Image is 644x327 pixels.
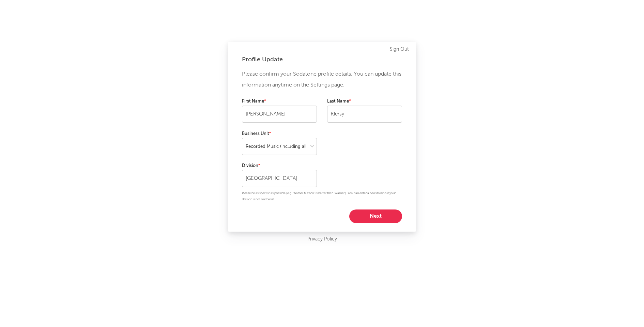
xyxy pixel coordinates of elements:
label: Last Name [327,97,402,106]
a: Privacy Policy [307,235,337,244]
label: Division [242,162,317,170]
label: Business Unit [242,130,317,138]
input: Your division [242,170,317,187]
a: Sign Out [390,45,409,53]
button: Next [349,209,402,223]
input: Your last name [327,106,402,123]
input: Your first name [242,106,317,123]
p: Please confirm your Sodatone profile details. You can update this information anytime on the Sett... [242,69,402,91]
label: First Name [242,97,317,106]
p: Please be as specific as possible (e.g. 'Warner Mexico' is better than 'Warner'). You can enter a... [242,190,402,203]
div: Profile Update [242,56,402,64]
